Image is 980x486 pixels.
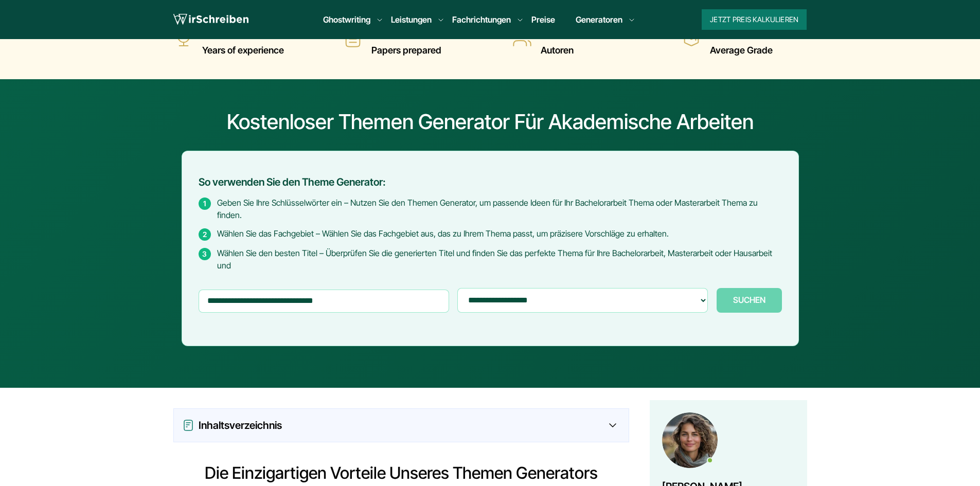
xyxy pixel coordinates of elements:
[173,12,248,27] img: logo wirschreiben
[199,248,211,260] span: 3
[199,176,782,188] h2: So verwenden Sie den Theme Generator:
[662,412,718,468] img: Maria Kaufman
[182,417,620,434] div: Inhaltsverzeichnis
[371,42,441,59] span: Papers prepared
[531,14,555,25] a: Preise
[8,110,972,134] h1: Kostenloser Themen Generator für akademische Arbeiten
[199,228,211,241] span: 2
[702,9,807,30] button: Jetzt Preis kalkulieren
[717,288,782,313] button: SUCHEN
[199,227,782,241] li: Wählen Sie das Fachgebiet – Wählen Sie das Fachgebiet aus, das zu Ihrem Thema passt, um präzisere...
[733,295,765,304] span: SUCHEN
[452,13,511,26] a: Fachrichtungen
[199,197,211,210] span: 1
[576,13,622,26] a: Generatoren
[323,13,370,26] a: Ghostwriting
[199,247,782,272] li: Wählen Sie den besten Titel – Überprüfen Sie die generierten Titel und finden Sie das perfekte Th...
[710,42,773,59] span: Average Grade
[391,13,432,26] a: Leistungen
[202,42,284,59] span: Years of experience
[199,196,782,221] li: Geben Sie Ihre Schlüsselwörter ein – Nutzen Sie den Themen Generator, um passende Ideen für Ihr B...
[541,42,574,59] span: Autoren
